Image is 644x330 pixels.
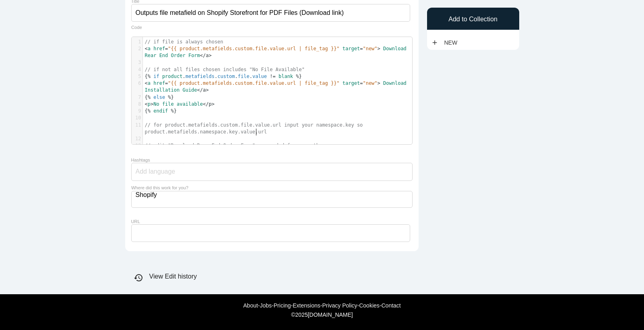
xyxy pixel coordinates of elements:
span: Form [188,53,200,58]
div: 13 [132,142,142,149]
span: { . . . . } [145,74,302,79]
a: Cookies [359,302,380,309]
span: % [171,108,174,114]
span: /a> [200,87,209,93]
div: 10 [132,115,142,121]
label: Where did this work for you? [131,185,188,191]
span: = [360,46,363,51]
div: © [DOMAIN_NAME] [99,312,545,318]
h6: View Edit history [134,273,419,280]
a: Pricing [274,302,291,309]
span: "new" [363,46,377,51]
span: Order [171,53,186,58]
span: product [162,74,183,79]
h6: Add to Collection [431,16,515,23]
span: % [148,94,151,100]
span: 2025 [295,312,308,318]
span: else [153,94,165,100]
span: = [360,80,363,86]
span: = [165,46,168,51]
span: /a> [203,53,212,58]
div: 11 [132,122,142,129]
span: Download [383,46,407,51]
span: file [238,74,250,79]
i: add [431,35,438,50]
span: % [148,74,151,79]
span: Guide [182,87,197,93]
span: % [296,74,299,79]
span: = [165,80,168,86]
span: != [270,74,275,79]
span: < [145,101,148,107]
span: a [148,80,151,86]
span: Rear [145,53,157,58]
div: 7 [132,94,142,101]
span: value [252,74,267,79]
span: href [153,46,165,51]
span: target [343,80,360,86]
span: { } [145,94,174,100]
span: > [378,46,380,51]
span: custom [217,74,235,79]
span: // if file is always chosen [145,39,223,45]
span: % [148,108,151,114]
div: 6 [132,80,142,87]
span: // for product.metafields.custom.file.value.url input your namespace.key so product.metafields.na... [145,122,366,135]
span: < [200,53,203,58]
div: 9 [132,108,142,115]
div: 2 [132,45,142,52]
span: // edit "Download Rear End Order Form" as needed for your theme [145,143,328,148]
span: % [168,94,171,100]
a: Contact [381,302,400,309]
span: > [378,80,380,86]
span: End [159,53,168,58]
span: < [145,46,148,51]
span: available [177,101,203,107]
span: href [153,80,165,86]
span: a [148,46,151,51]
label: Code [131,25,142,30]
span: endif [153,108,168,114]
i: history [134,273,143,283]
span: /p> [206,101,215,107]
a: About [243,302,258,309]
div: 12 [132,135,142,142]
span: "new" [363,80,377,86]
span: blank [279,74,293,79]
div: - - - - - - [4,302,640,309]
span: > [151,101,153,107]
a: Privacy Policy [322,302,357,309]
span: Download [383,80,407,86]
div: 8 [132,101,142,108]
input: Add language [136,163,184,180]
textarea: Shopify [131,191,413,208]
span: file [162,101,174,107]
span: // if not all files chosen includes "No File Available" [145,67,305,72]
span: p [148,101,151,107]
label: URL [131,219,140,224]
div: 4 [132,66,142,73]
span: < [197,87,200,93]
span: < [145,80,148,86]
div: 5 [132,73,142,80]
a: Extensions [293,302,320,309]
span: target [343,46,360,51]
span: No [153,101,159,107]
a: addNew [431,35,462,50]
span: "{{ product.metafields.custom.file.value.url | file_tag }}" [168,80,339,86]
span: "{{ product.metafields.custom.file.value.url | file_tag }}" [168,46,339,51]
div: 1 [132,39,142,45]
span: Installation [145,87,180,93]
span: metafields [186,74,215,79]
label: Hashtags [131,158,150,162]
span: if [153,74,159,79]
a: Jobs [260,302,272,309]
span: { } [145,108,177,114]
span: < [203,101,206,107]
div: 3 [132,59,142,66]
